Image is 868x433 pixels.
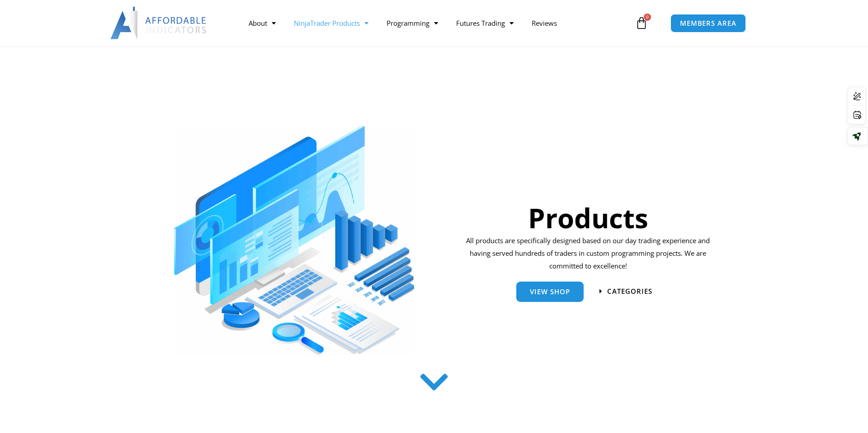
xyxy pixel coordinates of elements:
img: ProductsSection scaled | Affordable Indicators – NinjaTrader [174,126,414,355]
a: Programming [377,13,447,33]
img: LogoAI | Affordable Indicators – NinjaTrader [110,7,208,39]
h1: Products [463,199,713,237]
a: Futures Trading [447,13,523,33]
a: View Shop [516,282,584,302]
a: categories [599,288,652,295]
span: categories [607,288,652,295]
span: MEMBERS AREA [680,20,736,27]
p: All products are specifically designed based on our day trading experience and having served hund... [463,235,713,273]
span: 0 [644,14,651,21]
a: Reviews [523,13,566,33]
nav: Menu [240,13,633,33]
span: View Shop [530,288,570,295]
a: About [240,13,285,33]
a: 0 [622,10,661,36]
a: MEMBERS AREA [670,14,746,33]
a: NinjaTrader Products [285,13,377,33]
